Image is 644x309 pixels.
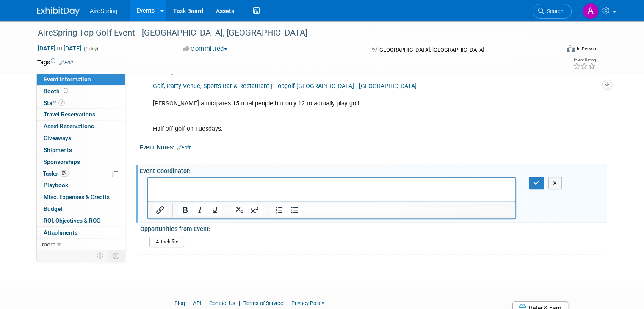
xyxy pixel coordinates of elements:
span: Attachments [44,229,77,236]
span: | [202,300,208,306]
a: API [193,300,201,306]
div: [PERSON_NAME] anticipates 15 total people but only 12 to actually play golf. Half off golf on Tue... [147,78,516,137]
a: Budget [37,203,125,215]
a: Golf, Party Venue, Sports Bar & Restaurant | Topgolf [GEOGRAPHIC_DATA] - [GEOGRAPHIC_DATA] [153,83,417,90]
button: Insert/edit link [153,204,167,216]
a: Misc. Expenses & Credits [37,191,125,203]
span: Playbook [44,182,68,188]
span: Staff [44,99,65,106]
div: AireSpring Top Golf Event - [GEOGRAPHIC_DATA], [GEOGRAPHIC_DATA] [35,25,549,41]
td: Toggle Event Tabs [108,250,125,261]
span: [DATE] [DATE] [37,44,82,52]
a: Edit [177,145,191,151]
span: Tasks [43,170,69,177]
span: Misc. Expenses & Credits [44,193,110,200]
img: Format-Inperson.png [567,45,575,52]
span: AireSpring [90,8,117,14]
a: ROI, Objectives & ROO [37,215,125,226]
span: Search [544,8,564,14]
span: Budget [44,205,63,212]
span: Shipments [44,146,72,153]
button: Superscript [247,204,262,216]
span: Booth not reserved yet [62,88,70,94]
span: 2 [58,99,65,106]
div: Event Rating [573,58,596,62]
div: Event Coordinator: [140,165,607,175]
a: Travel Reservations [37,109,125,120]
span: (1 day) [83,46,98,52]
span: 0% [60,170,69,177]
a: Playbook [37,179,125,191]
span: Giveaways [44,135,71,141]
a: Terms of Service [243,300,283,306]
button: Bold [178,204,192,216]
a: Giveaways [37,132,125,144]
span: Booth [44,88,70,94]
span: to [55,45,64,52]
button: Committed [180,44,231,53]
td: Tags [37,58,73,66]
td: Personalize Event Tab Strip [93,250,108,261]
a: Event Information [37,74,125,85]
a: Tasks0% [37,168,125,179]
img: Angie Handal [583,3,599,19]
button: Italic [193,204,207,216]
span: | [285,300,290,306]
a: Edit [59,60,73,66]
span: Asset Reservations [44,123,94,130]
img: ExhibitDay [37,7,80,16]
a: more [37,239,125,250]
a: Attachments [37,227,125,238]
a: Sponsorships [37,156,125,168]
a: Search [533,4,572,19]
a: Asset Reservations [37,121,125,132]
div: Opportunities from Event: [140,223,603,233]
a: Privacy Policy [291,300,324,306]
button: Numbered list [272,204,287,216]
button: X [548,177,562,189]
button: Subscript [232,204,247,216]
a: Staff2 [37,97,125,109]
a: Contact Us [209,300,235,306]
button: Bullet list [287,204,301,216]
span: [GEOGRAPHIC_DATA], [GEOGRAPHIC_DATA] [378,47,484,53]
div: In-Person [576,46,596,52]
span: | [186,300,192,306]
a: Blog [174,300,185,306]
a: Booth [37,86,125,97]
iframe: Rich Text Area [148,178,515,201]
span: | [237,300,242,306]
span: Event Information [44,76,91,83]
span: ROI, Objectives & ROO [44,217,100,224]
span: Sponsorships [44,158,80,165]
div: Event Format [514,44,596,57]
span: Travel Reservations [44,111,95,118]
button: Underline [207,204,222,216]
a: Shipments [37,144,125,156]
div: Event Notes: [140,141,607,152]
span: more [42,241,55,248]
